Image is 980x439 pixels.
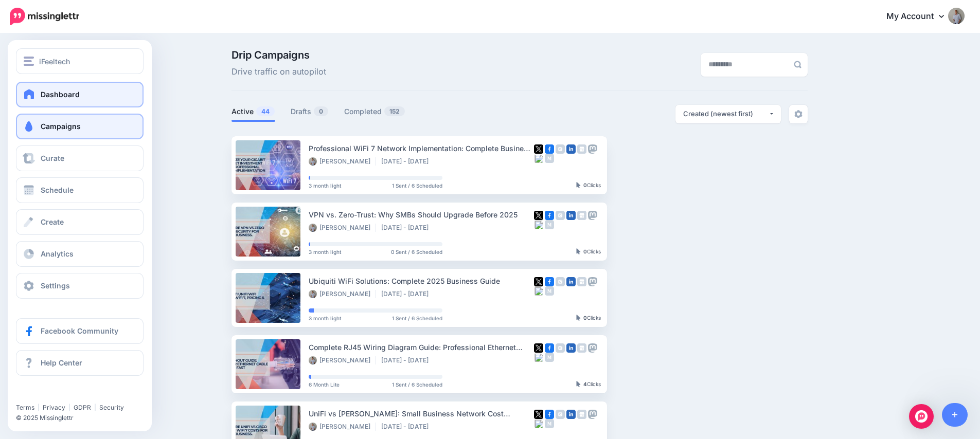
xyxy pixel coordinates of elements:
li: [DATE] - [DATE] [381,157,434,166]
img: twitter-square.png [534,144,543,154]
div: Clicks [576,381,601,388]
li: [DATE] - [DATE] [381,356,434,364]
iframe: Twitter Follow Button [16,389,96,399]
img: bluesky-grey-square.png [534,220,543,229]
img: google_business-grey-square.png [577,211,586,220]
li: [DATE] - [DATE] [381,423,434,431]
a: Security [99,404,124,411]
img: instagram-grey-square.png [556,144,565,154]
div: Professional WiFi 7 Network Implementation: Complete Business Guide [309,142,534,154]
div: UniFi vs [PERSON_NAME]: Small Business Network Cost Comparison [309,408,534,419]
span: | [38,404,40,411]
img: linkedin-square.png [566,211,576,220]
img: google_business-grey-square.png [577,410,586,419]
li: [PERSON_NAME] [309,157,376,166]
a: Create [16,209,144,235]
img: medium-grey-square.png [545,353,554,362]
a: Analytics [16,241,144,267]
li: [PERSON_NAME] [309,356,376,364]
span: 0 [314,106,328,116]
img: pointer-grey-darker.png [576,315,581,321]
span: 1 Sent / 6 Scheduled [392,316,442,321]
li: [PERSON_NAME] [309,423,376,431]
b: 4 [583,381,587,387]
a: Schedule [16,177,144,203]
a: Completed152 [344,105,405,118]
div: Open Intercom Messenger [909,404,934,429]
img: mastodon-grey-square.png [588,144,597,154]
span: iFeeltech [39,56,70,67]
img: pointer-grey-darker.png [576,182,581,188]
a: My Account [876,4,965,29]
img: instagram-grey-square.png [556,211,565,220]
span: Facebook Community [41,326,118,335]
img: Missinglettr [10,8,79,25]
img: mastodon-grey-square.png [588,277,597,286]
span: 0 Sent / 6 Scheduled [391,249,442,254]
a: Help Center [16,350,144,376]
img: facebook-square.png [545,144,554,154]
img: google_business-grey-square.png [577,343,586,353]
div: Clicks [576,249,601,255]
span: Drip Campaigns [231,50,326,60]
span: 44 [256,106,275,116]
img: bluesky-grey-square.png [534,353,543,362]
span: Curate [41,154,64,162]
a: Campaigns [16,114,144,139]
span: 3 month light [309,316,341,321]
img: mastodon-grey-square.png [588,211,597,220]
img: mastodon-grey-square.png [588,343,597,353]
span: Drive traffic on autopilot [231,65,326,79]
img: bluesky-grey-square.png [534,419,543,428]
b: 0 [583,248,587,254]
img: linkedin-square.png [566,144,576,154]
a: Active44 [231,105,275,118]
span: Analytics [41,249,74,258]
a: Curate [16,145,144,171]
img: menu.png [24,57,34,66]
span: Campaigns [41,122,81,131]
img: twitter-square.png [534,211,543,220]
li: [PERSON_NAME] [309,224,376,232]
img: medium-grey-square.png [545,154,554,163]
span: Create [41,217,64,226]
a: Drafts0 [291,105,329,118]
span: | [68,404,70,411]
a: GDPR [74,404,91,411]
div: Clicks [576,182,601,189]
div: Created (newest first) [683,109,769,119]
b: 0 [583,315,587,321]
img: facebook-square.png [545,410,554,419]
img: twitter-square.png [534,277,543,286]
img: google_business-grey-square.png [577,144,586,154]
img: settings-grey.png [794,110,803,118]
img: twitter-square.png [534,410,543,419]
span: 3 month light [309,183,341,188]
span: Settings [41,281,70,290]
div: Ubiquiti WiFi Solutions: Complete 2025 Business Guide [309,275,534,287]
li: [PERSON_NAME] [309,290,376,298]
img: pointer-grey-darker.png [576,381,581,387]
img: bluesky-grey-square.png [534,154,543,163]
img: medium-grey-square.png [545,220,554,229]
span: 6 Month Lite [309,382,340,387]
button: iFeeltech [16,48,144,74]
span: | [94,404,96,411]
img: linkedin-square.png [566,410,576,419]
img: linkedin-square.png [566,277,576,286]
img: medium-grey-square.png [545,419,554,428]
div: Complete RJ45 Wiring Diagram Guide: Professional Ethernet Cable Termination [309,341,534,353]
img: facebook-square.png [545,211,554,220]
img: instagram-grey-square.png [556,410,565,419]
img: linkedin-square.png [566,343,576,353]
span: 1 Sent / 6 Scheduled [392,382,442,387]
div: Clicks [576,315,601,321]
img: medium-grey-square.png [545,286,554,296]
span: 3 month light [309,249,341,254]
img: instagram-grey-square.png [556,277,565,286]
li: [DATE] - [DATE] [381,224,434,232]
li: [DATE] - [DATE] [381,290,434,298]
a: Facebook Community [16,318,144,344]
span: Help Center [41,358,82,367]
img: facebook-square.png [545,277,554,286]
